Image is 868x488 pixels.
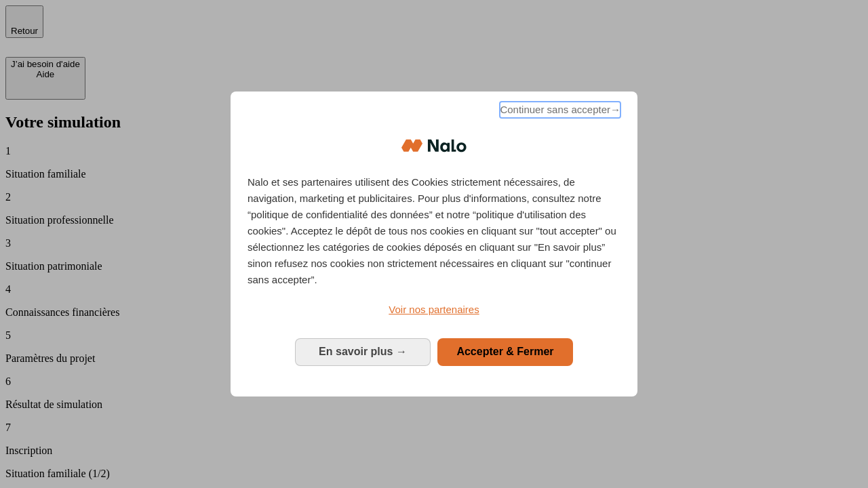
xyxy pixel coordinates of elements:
span: Continuer sans accepter→ [500,102,620,118]
div: Bienvenue chez Nalo Gestion du consentement [231,91,637,396]
p: Nalo et ses partenaires utilisent des Cookies strictement nécessaires, de navigation, marketing e... [248,174,620,288]
a: Voir nos partenaires [248,302,620,318]
span: Accepter & Fermer [456,346,553,357]
img: Logo [401,125,467,166]
button: En savoir plus: Configurer vos consentements [295,338,431,365]
span: En savoir plus → [319,346,407,357]
button: Accepter & Fermer: Accepter notre traitement des données et fermer [437,338,573,365]
span: Voir nos partenaires [389,304,479,315]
